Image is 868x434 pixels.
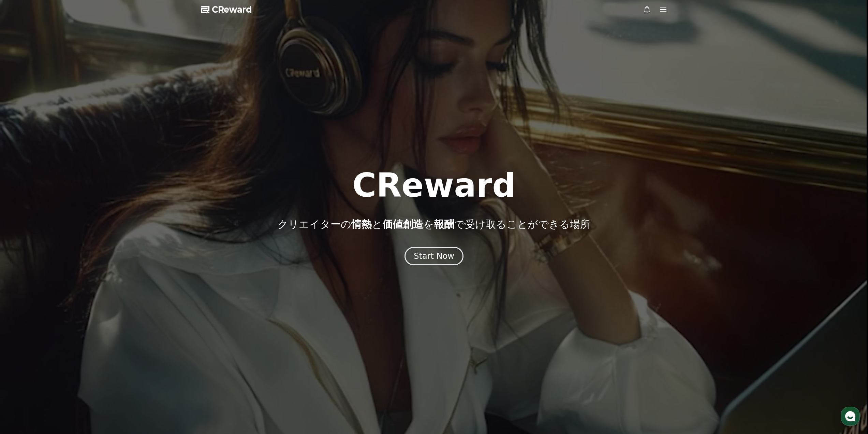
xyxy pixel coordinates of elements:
p: クリエイターの と を で受け取ることができる場所 [278,218,590,230]
span: 情熱 [351,218,372,230]
span: CReward [212,4,252,15]
h1: CReward [352,169,516,202]
a: CReward [201,4,252,15]
span: 価値創造 [382,218,423,230]
span: 報酬 [434,218,454,230]
button: Start Now [404,247,464,265]
a: Start Now [404,254,464,260]
div: Start Now [414,251,454,262]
